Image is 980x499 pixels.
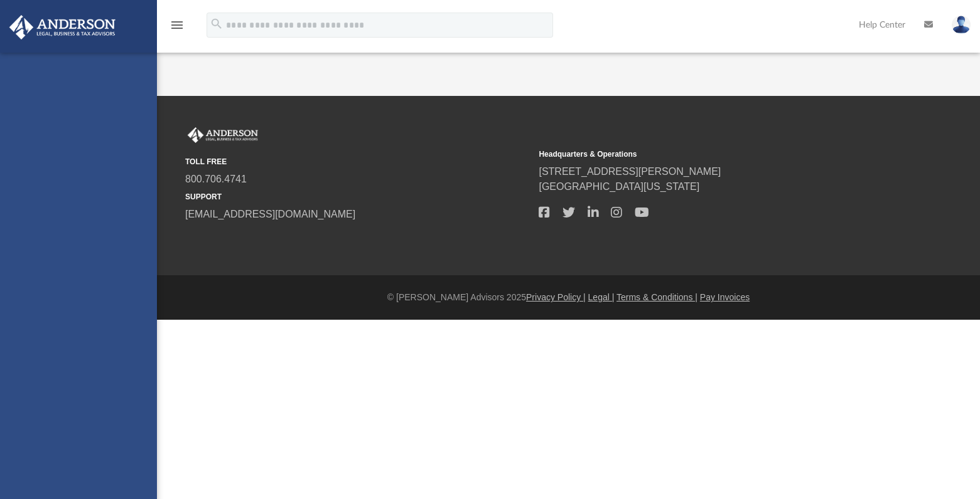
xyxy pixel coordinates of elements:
a: Terms & Conditions | [617,292,697,302]
small: TOLL FREE [185,156,530,167]
a: Legal | [588,292,615,302]
a: [EMAIL_ADDRESS][DOMAIN_NAME] [185,209,355,219]
small: Headquarters & Operations [539,149,883,160]
a: Pay Invoices [700,292,750,302]
img: Anderson Advisors Platinum Portal [185,127,261,144]
a: menu [170,24,185,33]
a: [GEOGRAPHIC_DATA][US_STATE] [539,181,699,192]
a: 800.706.4741 [185,174,247,184]
i: menu [170,18,185,33]
div: © [PERSON_NAME] Advisors 2025 [157,291,980,304]
a: Privacy Policy | [526,292,586,302]
img: User Pic [952,16,971,34]
i: search [210,17,223,31]
small: SUPPORT [185,191,530,202]
a: [STREET_ADDRESS][PERSON_NAME] [539,166,721,177]
img: Anderson Advisors Platinum Portal [6,15,119,39]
